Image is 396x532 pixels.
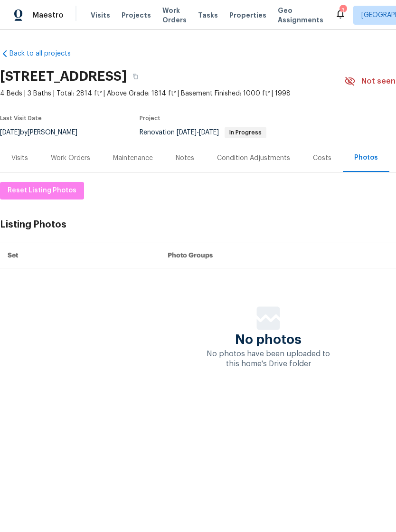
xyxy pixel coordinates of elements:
[354,153,378,162] div: Photos
[91,10,110,20] span: Visits
[229,10,266,20] span: Properties
[122,10,151,20] span: Projects
[235,335,302,344] span: No photos
[217,153,290,163] div: Condition Adjustments
[226,130,265,135] span: In Progress
[51,153,90,163] div: Work Orders
[199,129,219,136] span: [DATE]
[339,6,346,15] div: 3
[127,68,144,85] button: Copy Address
[177,129,197,136] span: [DATE]
[113,153,153,163] div: Maintenance
[140,115,160,121] span: Project
[207,350,330,368] span: No photos have been uploaded to this home's Drive folder
[162,6,187,25] span: Work Orders
[140,129,266,136] span: Renovation
[198,12,218,19] span: Tasks
[8,185,76,197] span: Reset Listing Photos
[278,6,323,25] span: Geo Assignments
[32,10,64,20] span: Maestro
[11,153,28,163] div: Visits
[313,153,331,163] div: Costs
[177,129,219,136] span: -
[176,153,194,163] div: Notes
